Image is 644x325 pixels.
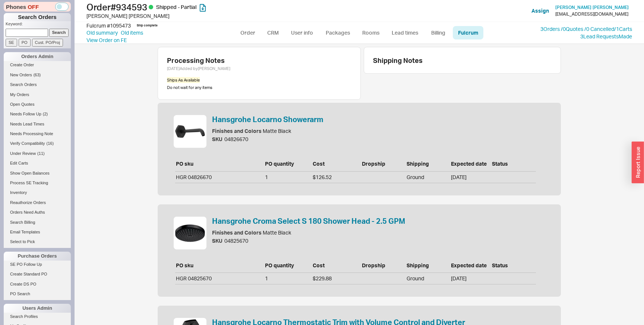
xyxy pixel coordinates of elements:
a: Process SE Tracking [4,179,71,187]
span: Matte Black [263,229,291,236]
a: [PERSON_NAME] [PERSON_NAME] [555,5,629,10]
div: Processing Notes [167,56,351,64]
button: Edit Sku [256,237,277,245]
span: Process SE Tracking [10,181,48,185]
div: $126.52 [312,172,361,183]
a: Edit Carts [4,159,71,167]
div: Shipping [406,158,451,169]
div: [PERSON_NAME] [PERSON_NAME] [86,12,324,20]
a: Rooms [357,26,385,39]
div: PO quantity [264,158,312,169]
div: Cost [312,158,361,169]
div: [DATE] [450,172,491,183]
div: 1 [264,172,312,183]
a: CRM [262,26,284,39]
a: New Orders(63) [4,71,71,79]
span: ( 63 ) [34,73,41,77]
a: Orders Need Auths [4,208,71,216]
a: Reauthorize Orders [4,199,71,207]
a: Hansgrohe Locarno Showerarm [212,115,323,124]
a: Search Billing [4,219,71,226]
a: Verify Compatibility(16) [4,140,71,147]
input: Cust. PO/Proj [32,39,63,47]
div: PO quantity [264,260,312,271]
div: Dropship [361,158,406,169]
button: Assign [531,7,549,15]
div: PO sku [175,158,264,169]
h1: Order # 934593 [86,2,324,12]
div: [DATE] Added by [PERSON_NAME] [167,66,351,71]
a: Needs Processing Note [4,130,71,138]
a: Search Orders [4,81,71,89]
span: Needs Processing Note [10,131,53,136]
div: Status [491,260,536,271]
span: Matte Black [263,128,291,134]
span: Finishes and Colors [212,229,262,236]
a: Packages [320,26,355,39]
span: Under Review [10,151,36,156]
span: SKU [212,237,222,245]
a: Billing [425,26,451,39]
span: ( 2 ) [43,112,48,116]
div: Phones [4,2,71,12]
a: /1Carts [614,26,632,32]
a: Order [235,26,261,39]
span: ( 16 ) [47,141,54,146]
a: SE PO Follow Up [4,261,71,268]
span: [PERSON_NAME] [PERSON_NAME] [555,4,629,10]
a: Open Quotes [4,101,71,108]
div: HGR 04825670 [175,273,264,284]
div: [DATE] [450,273,491,284]
div: Fulcrum # 1095473 [86,22,131,29]
div: Status [491,158,536,169]
div: Ships As Available [167,77,200,83]
div: HGR 04826670 [175,172,264,183]
div: Dropship [361,260,406,271]
button: Edit Sku [256,135,277,143]
a: Show Open Balances [4,169,71,177]
a: Old summary [86,29,118,36]
a: View Order on FE [86,37,127,43]
a: My Orders [4,91,71,99]
a: 3Lead RequestsMade [580,33,632,39]
div: Shipping [406,260,451,271]
span: Verify Compatibility [10,141,45,146]
div: Do not wait for any items [167,85,351,90]
span: Needs Follow Up [10,112,41,116]
a: User info [285,26,319,39]
span: New Orders [10,73,32,77]
a: Search Profiles [4,313,71,321]
span: SKU [212,135,222,143]
a: Inventory [4,189,71,197]
a: Hansgrohe Croma Select S 180 Shower Head - 2.5 GPM [212,216,405,226]
span: ( 11 ) [37,151,45,156]
input: PO [19,39,31,47]
div: $229.88 [312,273,361,284]
a: 3Orders /0Quotes /0 Cancelled [540,26,614,32]
a: Old items [121,29,143,36]
a: Create Standard PO [4,270,71,278]
a: Create Order [4,61,71,69]
span: OFF [28,3,39,11]
div: Ground [406,273,451,284]
div: 1 [264,273,312,284]
a: Under Review(11) [4,150,71,157]
img: product [175,117,205,146]
input: SE [6,39,17,47]
a: Fulcrum [453,26,483,39]
div: Cost [312,260,361,271]
span: 04826670 [224,135,248,143]
div: Expected date [450,260,491,271]
div: Expected date [450,158,491,169]
div: Ground [406,172,451,183]
h1: Search Orders [4,13,71,21]
a: Create DS PO [4,280,71,288]
a: PO Search [4,290,71,298]
div: Ship complete [137,23,158,28]
a: Email Templates [4,228,71,236]
div: Users Admin [4,304,71,313]
div: Shipping Notes [373,56,558,64]
p: Keyword: [6,21,71,29]
span: Finishes and Colors [212,128,262,134]
div: PO sku [175,260,264,271]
